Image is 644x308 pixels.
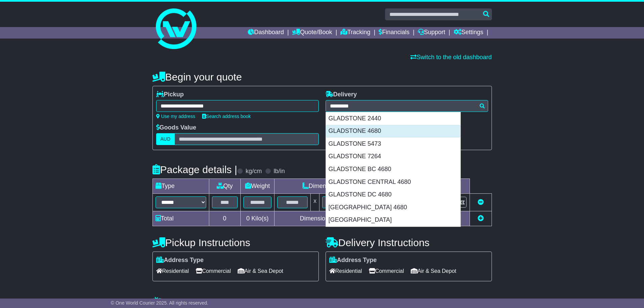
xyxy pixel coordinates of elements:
span: Commercial [369,266,404,276]
span: © One World Courier 2025. All rights reserved. [111,300,209,306]
label: lb/in [273,168,285,175]
label: Pickup [156,91,184,98]
span: Commercial [196,266,231,276]
a: Search address book [202,114,251,119]
td: Kilo(s) [240,211,275,226]
typeahead: Please provide city [326,100,488,112]
td: Type [152,179,209,194]
td: Weight [240,179,275,194]
div: GLADSTONE 4680 [326,125,460,138]
div: GLADSTONE 7264 [326,150,460,163]
h4: Pickup Instructions [152,237,319,248]
a: Switch to the old dashboard [410,54,492,61]
td: Qty [209,179,240,194]
h4: Delivery Instructions [326,237,492,248]
label: AUD [156,133,175,145]
div: [GEOGRAPHIC_DATA] 4680 [326,201,460,214]
span: Residential [156,266,189,276]
a: Support [418,27,445,39]
h4: Begin your quote [152,71,492,82]
a: Tracking [340,27,370,39]
div: GLADSTONE 2440 [326,112,460,125]
label: Goods Value [156,124,196,132]
a: Quote/Book [292,27,332,39]
td: Total [152,211,209,226]
a: Add new item [478,215,484,222]
span: 0 [246,215,249,222]
a: Financials [379,27,409,39]
a: Remove this item [478,199,484,206]
td: x [311,194,319,211]
td: Dimensions (L x W x H) [275,179,400,194]
label: Address Type [156,257,204,264]
div: GLADSTONE CENTRAL 4680 [326,176,460,189]
a: Dashboard [248,27,284,39]
div: GLADSTONE 5473 [326,138,460,150]
td: Dimensions in Centimetre(s) [275,211,400,226]
a: Use my address [156,114,195,119]
div: GLADSTONE DC 4680 [326,188,460,201]
label: Address Type [329,257,377,264]
label: Delivery [326,91,357,98]
span: Air & Sea Depot [411,266,456,276]
span: Air & Sea Depot [238,266,283,276]
td: 0 [209,211,240,226]
a: Settings [454,27,483,39]
label: kg/cm [245,168,262,175]
div: GLADSTONE BC 4680 [326,163,460,176]
span: Residential [329,266,362,276]
div: [GEOGRAPHIC_DATA] [326,214,460,227]
h4: Package details | [152,164,237,175]
h4: Warranty & Insurance [152,297,492,308]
